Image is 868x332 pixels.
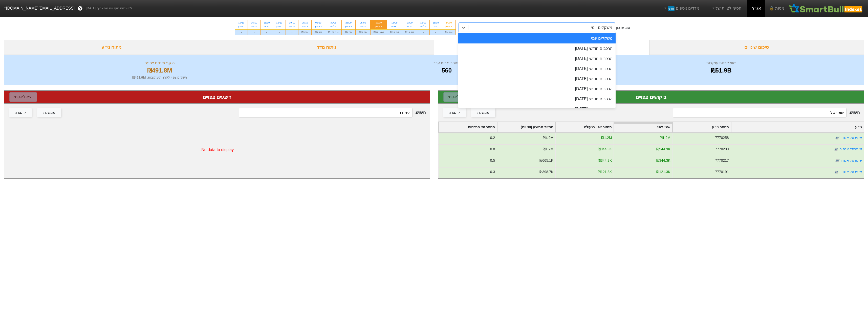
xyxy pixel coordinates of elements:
div: ₪121.3K [656,169,670,175]
div: הרכבים חודשי [DATE] [458,94,616,104]
div: חמישי [251,25,257,28]
a: שופרסל אגח ו [841,158,862,162]
span: חדש [668,6,675,11]
div: ₪665.1K [539,158,553,163]
div: היקף שינויים צפויים [10,60,309,66]
a: שופרסל אגח ד [840,170,862,174]
button: קונצרני [9,108,32,117]
div: ₪53.2M [387,29,402,35]
div: ₪121.3K [598,169,612,175]
div: שני [433,25,439,28]
div: חמישי [390,25,399,28]
div: ניתוח ני״ע [4,40,219,55]
div: 18/09 [390,21,399,25]
div: 14/09 [445,21,452,25]
div: 7770217 [715,158,729,163]
div: - [261,29,273,35]
div: הרכבים חודשי [DATE] [458,84,616,94]
div: ראשון [238,25,245,28]
div: 0.8 [490,147,495,152]
div: ₪491.8M [10,66,309,75]
div: ממשלתי [43,110,55,115]
div: 16/09 [420,21,426,25]
div: סיכום שינויים [649,40,864,55]
button: קונצרני [443,108,466,117]
div: - [286,29,298,35]
span: ? [79,5,82,12]
input: 0 רשומות... [239,108,412,117]
div: 560 [312,66,582,75]
div: 12/10 [276,21,283,25]
div: חמישי [359,25,367,28]
div: Toggle SortBy [497,122,555,132]
div: - [248,29,260,35]
a: הסימולציות שלי [709,3,743,13]
div: Toggle SortBy [614,122,672,132]
div: ביקושים והיצעים צפויים [434,40,649,55]
div: 15/09 [433,21,439,25]
div: 7770191 [715,169,729,175]
div: ₪71.6M [356,29,371,35]
div: ניתוח מדד [219,40,434,55]
div: רביעי [301,25,308,28]
div: הרכבים חודשי [DATE] [458,43,616,54]
div: ₪1.2M [660,135,670,140]
div: 0.3 [490,169,495,175]
div: - [273,29,286,35]
div: 08/10 [301,21,308,25]
div: ₪344.3K [598,158,612,163]
div: ₪1.2M [601,135,612,140]
div: ממשלתי [477,110,489,115]
img: tase link [835,135,840,140]
div: ₪4.6M [442,29,455,35]
div: סוג עדכון [616,25,630,30]
button: ייצא לאקסל [9,92,37,102]
div: 30/09 [328,21,338,25]
button: ממשלתי [37,108,61,117]
a: שופרסל אגח ה [839,147,862,151]
img: tase link [834,170,839,175]
div: 7770258 [715,135,729,140]
div: ₪15.5M [402,29,417,35]
div: ₪491.8M [371,29,387,35]
div: תשלום צפוי לקרנות עוקבות : ₪491.9M [10,75,309,80]
span: חיפוש : [673,108,860,117]
div: 09/10 [289,21,295,25]
div: Toggle SortBy [556,122,614,132]
div: ₪1.8M [342,29,355,35]
img: SmartBull [788,3,864,13]
span: חיפוש : [239,108,426,117]
input: 560 רשומות... [673,108,846,117]
div: 0.5 [490,158,495,163]
div: ₪4.4M [312,29,325,35]
div: ₪344.3K [656,158,670,163]
div: ₪1.2M [543,147,553,152]
div: מספר ניירות ערך [312,60,582,66]
div: ראשון [374,25,384,28]
div: הרכבים חודשי [DATE] [458,74,616,84]
div: 16/10 [251,21,257,25]
img: tase link [835,158,840,163]
div: 7770209 [715,147,729,152]
div: ₪944.9K [598,147,612,152]
div: - [235,29,248,35]
div: הרכבים חודשי [DATE] [458,54,616,64]
div: Toggle SortBy [439,122,497,132]
div: הרכבים חודשי [DATE] [458,64,616,74]
img: tase link [834,147,839,152]
button: ממשלתי [471,108,495,117]
div: ראשון [315,25,322,28]
div: חמישי [289,25,295,28]
div: ₪18M [298,29,311,35]
div: משקלים יומי [591,25,612,31]
div: ₪4.9M [543,135,553,140]
div: ₪398.7K [539,169,553,175]
span: לפי נתוני סוף יום מתאריך [DATE] [86,6,132,11]
div: הרכבים חודשי [DATE] [458,104,616,114]
div: 17/09 [405,21,414,25]
div: שלישי [328,25,338,28]
div: 19/10 [238,21,245,25]
div: 15/10 [264,21,270,25]
div: ₪51.9B [584,66,858,75]
div: רביעי [264,25,270,28]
